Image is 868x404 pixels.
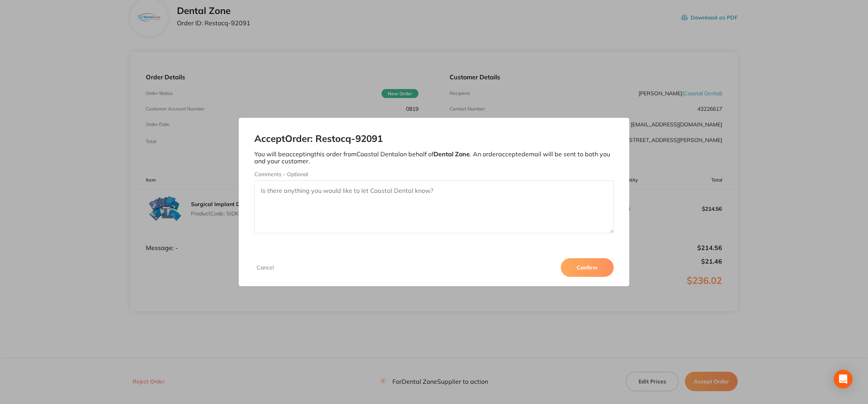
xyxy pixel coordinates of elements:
[561,258,614,277] button: Confirm
[254,171,614,177] label: Comments - Optional
[254,150,614,165] p: You will be accepting this order from Coastal Dental on behalf of . An order accepted email will ...
[254,264,276,271] button: Cancel
[434,150,470,158] b: Dental Zone
[834,370,852,388] div: Open Intercom Messenger
[254,133,614,144] h2: Accept Order: Restocq- 92091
